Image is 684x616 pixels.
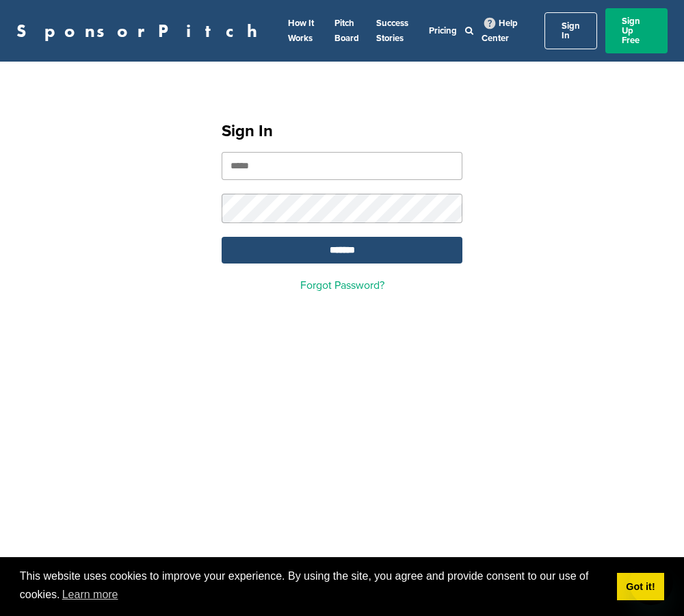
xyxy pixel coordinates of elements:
[222,119,462,144] h1: Sign In
[629,561,673,605] iframe: Button to launch messaging window
[334,18,359,44] a: Pitch Board
[429,25,457,36] a: Pricing
[605,8,668,53] a: Sign Up Free
[16,22,266,40] a: SponsorPitch
[544,12,597,49] a: Sign In
[300,279,384,292] a: Forgot Password?
[482,15,518,47] a: Help Center
[60,585,120,605] a: learn more about cookies
[617,573,664,600] a: dismiss cookie message
[376,18,408,44] a: Success Stories
[288,18,314,44] a: How It Works
[20,568,606,605] span: This website uses cookies to improve your experience. By using the site, you agree and provide co...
